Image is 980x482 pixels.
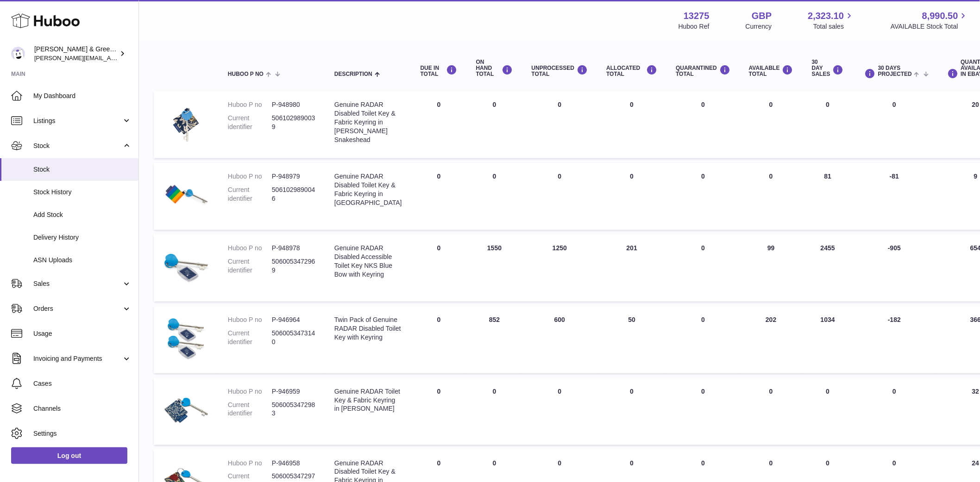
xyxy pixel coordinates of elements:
[228,257,272,275] dt: Current identifier
[532,65,588,77] div: UNPROCESSED Total
[272,459,316,468] dd: P-946958
[163,387,209,433] img: product image
[33,354,122,363] span: Invoicing and Payments
[411,306,467,373] td: 0
[334,387,402,414] div: Genuine RADAR Toilet Key & Fabric Keyring in [PERSON_NAME]
[812,59,844,78] div: 30 DAY SALES
[522,378,597,445] td: 0
[684,10,710,22] strong: 13275
[33,210,132,219] span: Add Stock
[522,163,597,230] td: 0
[803,235,853,302] td: 2455
[891,22,969,31] span: AVAILABLE Stock Total
[853,235,936,302] td: -905
[33,92,132,100] span: My Dashboard
[467,91,522,158] td: 0
[421,65,458,77] div: DUE IN TOTAL
[228,114,272,131] dt: Current identifier
[334,172,402,207] div: Genuine RADAR Disabled Toilet Key & Fabric Keyring in [GEOGRAPHIC_DATA]
[34,54,186,62] span: [PERSON_NAME][EMAIL_ADDRESS][DOMAIN_NAME]
[597,378,666,445] td: 0
[334,244,402,279] div: Genuine RADAR Disabled Accessible Toilet Key NKS Blue Bow with Keyring
[701,316,705,323] span: 0
[701,173,705,180] span: 0
[33,304,122,313] span: Orders
[272,401,316,418] dd: 5060053472983
[228,459,272,468] dt: Huboo P no
[33,329,132,338] span: Usage
[522,235,597,302] td: 1250
[228,329,272,346] dt: Current identifier
[678,22,710,31] div: Huboo Ref
[803,91,853,158] td: 0
[272,244,316,253] dd: P-948978
[606,65,657,77] div: ALLOCATED Total
[740,378,803,445] td: 0
[272,315,316,324] dd: P-946964
[522,91,597,158] td: 0
[803,306,853,373] td: 1034
[922,10,958,22] span: 8,990.50
[228,401,272,418] dt: Current identifier
[334,315,402,342] div: Twin Pack of Genuine RADAR Disabled Toilet Key with Keyring
[803,378,853,445] td: 0
[272,185,316,203] dd: 5061029890046
[334,71,372,77] span: Description
[228,185,272,203] dt: Current identifier
[701,459,705,467] span: 0
[163,172,209,218] img: product image
[228,244,272,253] dt: Huboo P no
[33,429,132,438] span: Settings
[597,306,666,373] td: 50
[272,114,316,131] dd: 5061029890039
[853,306,936,373] td: -182
[163,100,209,147] img: product image
[33,256,132,265] span: ASN Uploads
[411,91,467,158] td: 0
[228,172,272,181] dt: Huboo P no
[33,233,132,242] span: Delivery History
[163,244,209,290] img: product image
[853,163,936,230] td: -81
[808,10,855,31] a: 2,323.10 Total sales
[11,47,25,61] img: ellen@bluebadgecompany.co.uk
[467,306,522,373] td: 852
[272,100,316,109] dd: P-948980
[878,65,912,77] span: 30 DAYS PROJECTED
[411,235,467,302] td: 0
[803,163,853,230] td: 81
[33,279,122,288] span: Sales
[163,315,209,362] img: product image
[853,378,936,445] td: 0
[34,45,118,62] div: [PERSON_NAME] & Green Ltd
[411,163,467,230] td: 0
[33,404,132,413] span: Channels
[701,244,705,252] span: 0
[752,10,772,22] strong: GBP
[228,71,264,77] span: Huboo P no
[701,388,705,395] span: 0
[701,101,705,108] span: 0
[334,100,402,144] div: Genuine RADAR Disabled Toilet Key & Fabric Keyring in [PERSON_NAME] Snakeshead
[808,10,844,22] span: 2,323.10
[467,235,522,302] td: 1550
[891,10,969,31] a: 8,990.50 AVAILABLE Stock Total
[597,163,666,230] td: 0
[749,65,793,77] div: AVAILABLE Total
[476,59,513,78] div: ON HAND Total
[740,235,803,302] td: 99
[676,65,730,77] div: QUARANTINED Total
[740,163,803,230] td: 0
[228,315,272,324] dt: Huboo P no
[853,91,936,158] td: 0
[33,117,122,125] span: Listings
[272,329,316,346] dd: 5060053473140
[522,306,597,373] td: 600
[228,387,272,396] dt: Huboo P no
[597,91,666,158] td: 0
[11,447,127,464] a: Log out
[740,306,803,373] td: 202
[411,378,467,445] td: 0
[228,100,272,109] dt: Huboo P no
[33,188,132,197] span: Stock History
